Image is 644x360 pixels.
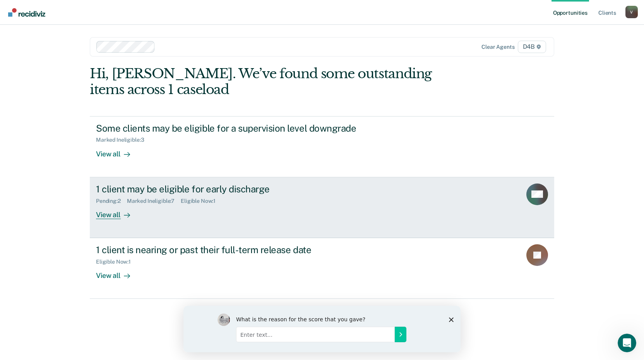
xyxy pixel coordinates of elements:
[96,265,139,280] div: View all
[90,238,554,299] a: 1 client is nearing or past their full-term release dateEligible Now:1View all
[96,143,139,158] div: View all
[618,334,636,352] iframe: Intercom live chat
[96,198,127,204] div: Pending : 2
[96,259,137,265] div: Eligible Now : 1
[90,116,554,177] a: Some clients may be eligible for a supervision level downgradeMarked Ineligible:3View all
[518,41,546,53] span: D4B
[96,244,368,255] div: 1 client is nearing or past their full-term release date
[90,177,554,238] a: 1 client may be eligible for early dischargePending:2Marked Ineligible:7Eligible Now:1View all
[625,6,638,18] button: Profile dropdown button
[96,183,368,195] div: 1 client may be eligible for early discharge
[96,137,150,143] div: Marked Ineligible : 3
[127,198,181,204] div: Marked Ineligible : 7
[96,123,368,134] div: Some clients may be eligible for a supervision level downgrade
[481,44,514,50] div: Clear agents
[625,6,638,18] div: V
[183,306,461,352] iframe: Survey by Kim from Recidiviz
[90,66,461,98] div: Hi, [PERSON_NAME]. We’ve found some outstanding items across 1 caseload
[181,198,222,204] div: Eligible Now : 1
[96,204,139,219] div: View all
[8,8,45,17] img: Recidiviz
